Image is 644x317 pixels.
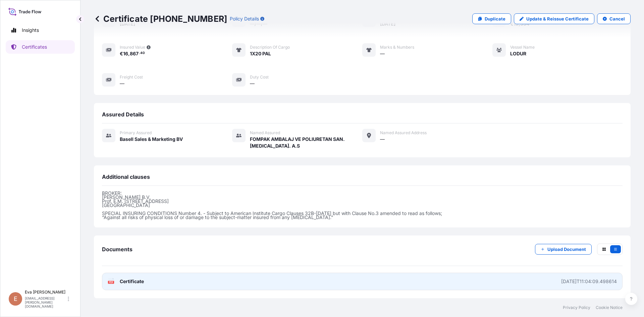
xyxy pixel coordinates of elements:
a: Privacy Policy [563,305,590,310]
p: Policy Details [230,15,259,22]
a: Cookie Notice [596,305,623,310]
span: Description of cargo [250,45,290,50]
span: Vessel Name [510,45,535,50]
span: Basell Sales & Marketing BV [120,136,183,143]
p: Update & Reissue Certificate [526,15,589,22]
span: — [380,136,385,143]
span: Insured Value [120,45,145,50]
text: PDF [109,281,113,283]
span: 40 [140,52,145,54]
a: Update & Reissue Certificate [514,13,594,24]
span: LODUR [510,50,526,57]
a: PDFCertificate[DATE]T11:04:09.498614 [102,273,623,290]
span: 16 [123,51,128,56]
span: Certificate [120,278,144,285]
p: Duplicate [485,15,505,22]
span: 1X20 PAL [250,50,271,57]
p: Insights [22,27,39,34]
p: Upload Document [547,246,586,253]
a: Duplicate [472,13,511,24]
p: Cancel [609,15,625,22]
span: Freight Cost [120,74,143,80]
a: Certificates [6,40,75,54]
span: E [14,296,17,302]
span: € [120,51,123,56]
div: [DATE]T11:04:09.498614 [561,278,617,285]
span: — [250,80,255,87]
span: Additional clauses [102,173,150,180]
span: Named Assured [250,130,280,136]
span: Marks & Numbers [380,45,414,50]
p: [EMAIL_ADDRESS][PERSON_NAME][DOMAIN_NAME] [25,296,66,308]
span: Named Assured Address [380,130,427,136]
span: , [128,51,130,56]
p: BROKER: [PERSON_NAME] B.V. Prof. E.M. [STREET_ADDRESS] [GEOGRAPHIC_DATA] SPECIAL INSURING CONDITI... [102,191,623,219]
span: — [120,80,124,87]
p: Eva [PERSON_NAME] [25,289,66,295]
span: — [380,50,385,57]
button: Upload Document [535,244,592,255]
span: Documents [102,246,132,253]
span: Duty Cost [250,74,269,80]
span: 867 [130,51,139,56]
span: . [139,52,140,54]
a: Insights [6,23,75,37]
p: Certificate [PHONE_NUMBER] [94,13,227,24]
span: Primary assured [120,130,152,136]
span: FOMPAK AMBALAJ VE POLIURETAN SAN. [MEDICAL_DATA]. A.S [250,136,362,149]
button: Cancel [597,13,631,24]
span: Assured Details [102,111,144,118]
p: Certificates [22,44,47,50]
